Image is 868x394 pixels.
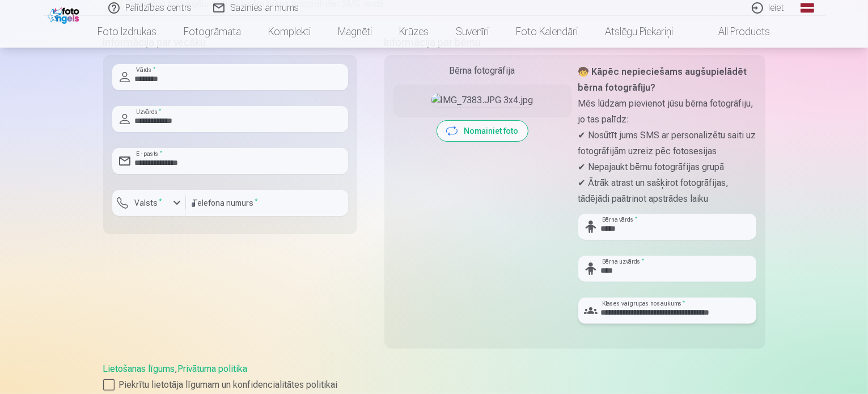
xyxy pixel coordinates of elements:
a: Foto izdrukas [84,16,171,48]
label: Piekrītu lietotāja līgumam un konfidencialitātes politikai [103,378,765,392]
p: ✔ Nosūtīt jums SMS ar personalizētu saiti uz fotogrāfijām uzreiz pēc fotosesijas [578,128,756,159]
a: Lietošanas līgums [103,363,175,374]
strong: 🧒 Kāpēc nepieciešams augšupielādēt bērna fotogrāfiju? [578,66,747,93]
label: Valsts [130,197,167,209]
div: Bērna fotogrāfija [393,64,571,78]
button: Valsts* [112,190,186,216]
a: Krūzes [386,16,443,48]
a: Atslēgu piekariņi [592,16,687,48]
div: , [103,362,765,392]
p: ✔ Ātrāk atrast un sašķirot fotogrāfijas, tādējādi paātrinot apstrādes laiku [578,175,756,207]
img: IMG_7383.JPG 3x4.jpg [431,94,533,107]
button: Nomainiet foto [437,121,528,141]
p: ✔ Nepajaukt bērnu fotogrāfijas grupā [578,159,756,175]
a: Foto kalendāri [503,16,592,48]
p: Mēs lūdzam pievienot jūsu bērna fotogrāfiju, jo tas palīdz: [578,96,756,128]
img: /fa1 [48,5,82,24]
a: Privātuma politika [178,363,248,374]
a: All products [687,16,784,48]
a: Suvenīri [443,16,503,48]
a: Fotogrāmata [171,16,255,48]
a: Magnēti [325,16,386,48]
a: Komplekti [255,16,325,48]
